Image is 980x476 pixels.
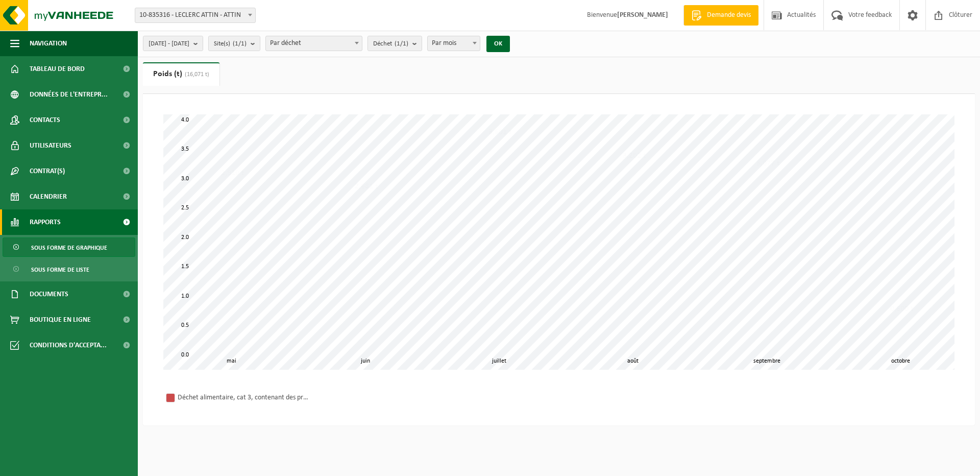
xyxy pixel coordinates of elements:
[427,36,480,51] span: Par mois
[30,209,61,235] span: Rapports
[30,133,71,158] span: Utilisateurs
[486,36,510,52] button: OK
[208,36,260,51] button: Site(s)(1/1)
[754,158,782,169] div: 3,077 t
[31,260,89,279] span: Sous forme de liste
[30,31,67,56] span: Navigation
[617,11,668,19] strong: [PERSON_NAME]
[30,82,108,107] span: Données de l'entrepr...
[233,40,247,47] count: (1/1)
[367,36,422,51] button: Déchet(1/1)
[178,391,310,404] div: Déchet alimentaire, cat 3, contenant des produits d'origine animale, emballage synthétique
[31,238,107,257] span: Sous forme de graphique
[214,36,247,52] span: Site(s)
[218,168,247,178] div: 2,910 t
[352,181,381,192] div: 2,681 t
[373,36,408,52] span: Déchet
[620,151,649,161] div: 3,202 t
[143,62,219,86] a: Poids (t)
[30,307,91,332] span: Boutique en ligne
[30,56,85,82] span: Tableau de bord
[30,158,65,184] span: Contrat(s)
[135,8,256,23] span: 10-835316 - LECLERC ATTIN - ATTIN
[888,304,916,314] div: 0,600 t
[135,8,255,22] span: 10-835316 - LECLERC ATTIN - ATTIN
[3,259,135,279] a: Sous forme de liste
[30,281,68,307] span: Documents
[30,332,107,358] span: Conditions d'accepta...
[704,10,753,20] span: Demande devis
[30,107,60,133] span: Contacts
[486,127,514,137] div: 3,601 t
[266,36,362,51] span: Par déchet
[3,237,135,257] a: Sous forme de graphique
[143,36,203,51] button: [DATE] - [DATE]
[265,36,362,51] span: Par déchet
[395,40,408,47] count: (1/1)
[683,5,758,26] a: Demande devis
[428,36,480,51] span: Par mois
[182,72,209,78] span: (16,071 t)
[30,184,67,209] span: Calendrier
[149,36,189,52] span: [DATE] - [DATE]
